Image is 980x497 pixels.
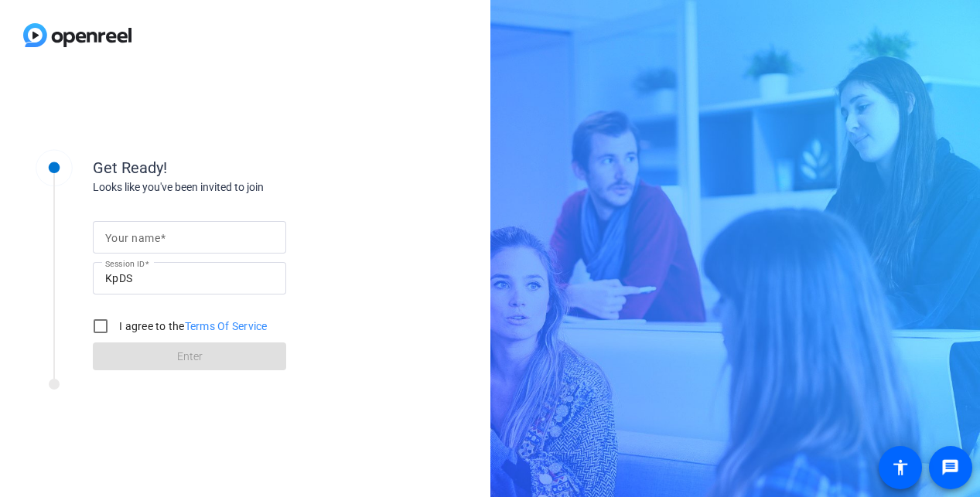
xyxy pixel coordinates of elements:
mat-icon: message [941,458,960,477]
div: Get Ready! [93,156,402,179]
mat-label: Your name [105,232,160,244]
div: Looks like you've been invited to join [93,179,402,196]
label: I agree to the [116,318,268,334]
mat-icon: accessibility [891,458,910,477]
mat-label: Session ID [105,259,145,268]
a: Terms Of Service [185,320,268,332]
